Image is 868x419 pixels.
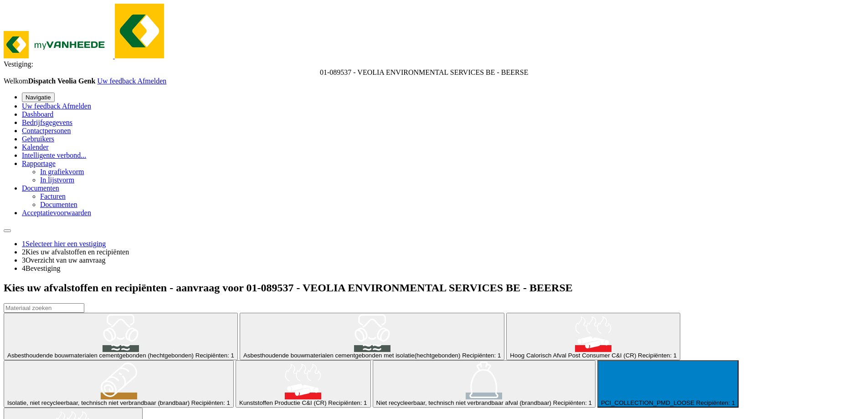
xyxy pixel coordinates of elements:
a: Documenten [40,201,77,208]
a: Intelligente verbond... [22,151,86,159]
span: 2 [22,248,26,256]
span: Kies uw afvalstoffen en recipiënten [26,248,129,256]
span: Vestiging: [4,60,33,68]
span: 1 [22,240,26,248]
a: Afmelden [137,77,166,85]
span: Navigatie [26,94,51,101]
button: Asbesthoudende bouwmaterialen cementgebonden (hechtgebonden) Recipiënten: 1 [4,313,238,360]
button: Hoog Calorisch Afval Post Consumer C&I (CR) Recipiënten: 1 [506,313,680,360]
a: Contactpersonen [22,127,71,134]
img: myVanheede [4,31,113,58]
span: Recipiënten: 1 [553,399,592,406]
span: PCI_COLLECTION_PMD_LOOSE [601,399,694,406]
a: Afmelden [62,102,91,110]
a: In lijstvorm [40,176,74,184]
a: Kalender [22,143,49,151]
a: Uw feedback [22,102,62,110]
span: Asbesthoudende bouwmaterialen cementgebonden (hechtgebonden) [7,352,194,359]
span: Recipiënten: 1 [696,399,735,406]
a: Facturen [40,192,66,200]
a: Acceptatievoorwaarden [22,209,91,217]
span: Isolatie, niet recycleerbaar, technisch niet verbrandbaar (brandbaar) [7,399,190,406]
a: 1Selecteer hier een vestiging [22,240,106,248]
span: 01-089537 - VEOLIA ENVIRONMENTAL SERVICES BE - BEERSE [320,68,528,76]
a: Rapportage [22,160,56,167]
button: Kunststoffen Productie C&I (CR) Recipiënten: 1 [236,360,371,408]
a: Dashboard [22,110,53,118]
a: Bedrijfsgegevens [22,119,72,126]
button: Asbesthoudende bouwmaterialen cementgebonden met isolatie(hechtgebonden) Recipiënten: 1 [240,313,504,360]
a: Gebruikers [22,135,54,143]
span: Welkom [4,77,97,85]
img: myVanheede [115,4,164,58]
button: PCI_COLLECTION_PMD_LOOSE Recipiënten: 1 [597,360,739,408]
span: Uw feedback [22,102,61,110]
span: Hoog Calorisch Afval Post Consumer C&I (CR) [510,352,636,359]
span: Kunststoffen Productie C&I (CR) [239,399,327,406]
span: Asbesthoudende bouwmaterialen cementgebonden met isolatie(hechtgebonden) [243,352,460,359]
a: Uw feedback [97,77,137,85]
span: Bevestiging [26,264,60,272]
span: Recipiënten: 1 [328,399,367,406]
span: 3 [22,256,26,264]
span: Recipiënten: 1 [462,352,501,359]
span: 4 [22,264,26,272]
a: Documenten [22,184,59,192]
input: Materiaal zoeken [4,303,84,313]
span: Overzicht van uw aanvraag [26,256,105,264]
span: Uw feedback [97,77,136,85]
span: Selecteer hier een vestiging [26,240,106,248]
span: Recipiënten: 1 [638,352,677,359]
button: Isolatie, niet recycleerbaar, technisch niet verbrandbaar (brandbaar) Recipiënten: 1 [4,360,234,408]
a: In grafiekvorm [40,168,84,176]
span: Niet recycleerbaar, technisch niet verbrandbaar afval (brandbaar) [376,399,552,406]
button: Niet recycleerbaar, technisch niet verbrandbaar afval (brandbaar) Recipiënten: 1 [373,360,596,408]
strong: Dispatch Veolia Genk [28,77,96,85]
span: Recipiënten: 1 [191,399,230,406]
h2: Kies uw afvalstoffen en recipiënten - aanvraag voor 01-089537 - VEOLIA ENVIRONMENTAL SERVICES BE ... [4,282,864,294]
button: Navigatie [22,93,55,102]
span: Recipiënten: 1 [195,352,234,359]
